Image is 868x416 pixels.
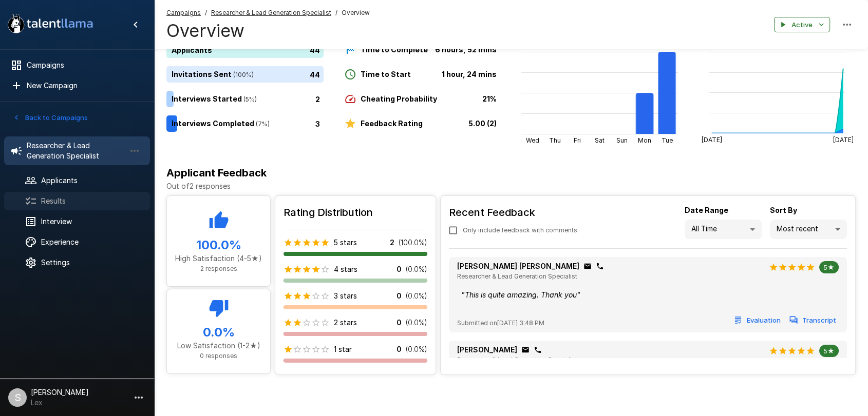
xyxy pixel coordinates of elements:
[596,262,604,270] div: Click to copy
[310,44,320,55] p: 44
[406,264,427,274] p: ( 0.0 %)
[406,344,427,354] p: ( 0.0 %)
[819,263,839,271] span: 5★
[205,8,207,18] span: /
[457,318,544,328] span: Submitted on [DATE] 3:48 PM
[166,9,201,16] u: Campaigns
[468,119,497,128] b: 5.00 (2)
[732,312,783,328] button: Evaluation
[638,136,651,144] tspan: Mon
[166,20,370,42] h4: Overview
[770,220,847,239] div: Most recent
[361,70,411,78] b: Time to Start
[211,9,331,16] u: Researcher & Lead Generation Specialist
[399,237,427,248] p: ( 100.0 %)
[175,253,262,264] p: High Satisfaction (4-5★)
[334,344,352,354] p: 1 star
[175,237,262,253] h5: 100.0 %
[482,94,497,103] b: 21%
[457,356,577,364] span: Researcher & Lead Generation Specialist
[166,167,267,179] b: Applicant Feedback
[435,45,497,54] b: 6 hours, 52 mins
[534,346,542,354] div: Click to copy
[406,318,427,328] p: ( 0.0 %)
[397,264,402,274] p: 0
[334,318,357,328] p: 2 stars
[406,291,427,301] p: ( 0.0 %)
[284,204,427,221] h6: Rating Distribution
[442,70,497,78] b: 1 hour, 24 mins
[549,136,561,144] tspan: Thu
[315,118,320,129] p: 3
[361,45,428,54] b: Time to Complete
[200,265,237,272] span: 2 responses
[175,324,262,341] h5: 0.0 %
[397,344,402,354] p: 0
[166,181,856,191] p: Out of 2 responses
[819,347,839,355] span: 5★
[701,136,722,144] tspan: [DATE]
[787,312,839,328] button: Transcript
[361,94,437,103] b: Cheating Probability
[583,262,592,270] div: Click to copy
[463,225,577,235] span: Only include feedback with comments
[457,261,579,271] p: [PERSON_NAME] [PERSON_NAME]
[526,136,539,144] tspan: Wed
[616,136,628,144] tspan: Sun
[457,345,517,355] p: [PERSON_NAME]
[175,341,262,351] p: Low Satisfaction (1-2★)
[457,272,577,280] span: Researcher & Lead Generation Specialist
[595,136,605,144] tspan: Sat
[685,206,728,214] b: Date Range
[397,291,402,301] p: 0
[310,69,320,80] p: 44
[774,17,830,33] button: Active
[335,8,337,18] span: /
[574,136,581,144] tspan: Fri
[361,119,423,128] b: Feedback Rating
[397,318,402,328] p: 0
[685,220,762,239] div: All Time
[770,206,797,214] b: Sort By
[334,237,357,248] p: 5 stars
[833,136,853,144] tspan: [DATE]
[457,286,839,304] div: " This is quite amazing. Thank you "
[334,264,357,274] p: 4 stars
[342,8,370,18] span: Overview
[315,93,320,104] p: 2
[449,204,586,221] h6: Recent Feedback
[661,136,672,144] tspan: Tue
[334,291,357,301] p: 3 stars
[390,237,394,248] p: 2
[200,352,237,360] span: 0 responses
[521,346,530,354] div: Click to copy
